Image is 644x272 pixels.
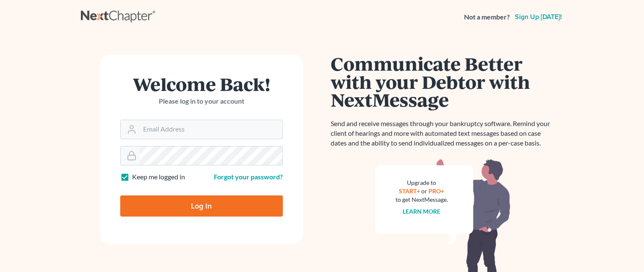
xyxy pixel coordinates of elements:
a: Forgot your password? [214,173,283,181]
div: to get NextMessage. [395,195,448,204]
a: Learn more [403,208,440,215]
a: START+ [399,187,420,195]
strong: Not a member? [464,12,510,22]
label: Keep me logged in [132,172,185,182]
h1: Communicate Better with your Debtor with NextMessage [331,55,555,109]
a: Sign up [DATE]! [513,14,564,20]
input: Log In [120,195,283,217]
h1: Welcome Back! [120,75,283,93]
span: or [421,187,427,195]
a: PRO+ [428,187,444,195]
p: Send and receive messages through your bankruptcy software. Remind your client of hearings and mo... [331,119,555,148]
input: Email Address [140,120,282,139]
p: Please log in to your account [120,96,283,106]
div: Upgrade to [395,179,448,187]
